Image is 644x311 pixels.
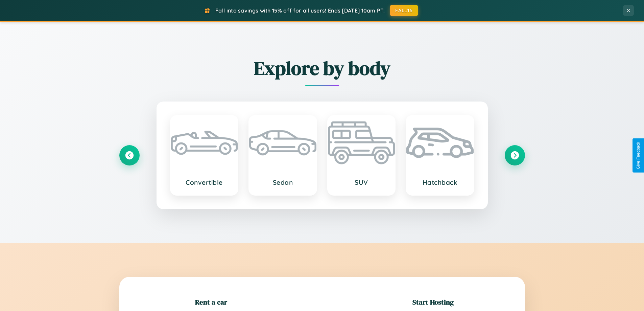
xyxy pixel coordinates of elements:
[119,55,525,81] h2: Explore by body
[177,178,231,186] h3: Convertible
[215,7,385,14] span: Fall into savings with 15% off for all users! Ends [DATE] 10am PT.
[390,5,418,16] button: FALL15
[335,178,388,186] h3: SUV
[256,178,310,186] h3: Sedan
[413,178,467,186] h3: Hatchback
[412,297,454,307] h2: Start Hosting
[195,297,227,307] h2: Rent a car
[636,142,641,169] div: Give Feedback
